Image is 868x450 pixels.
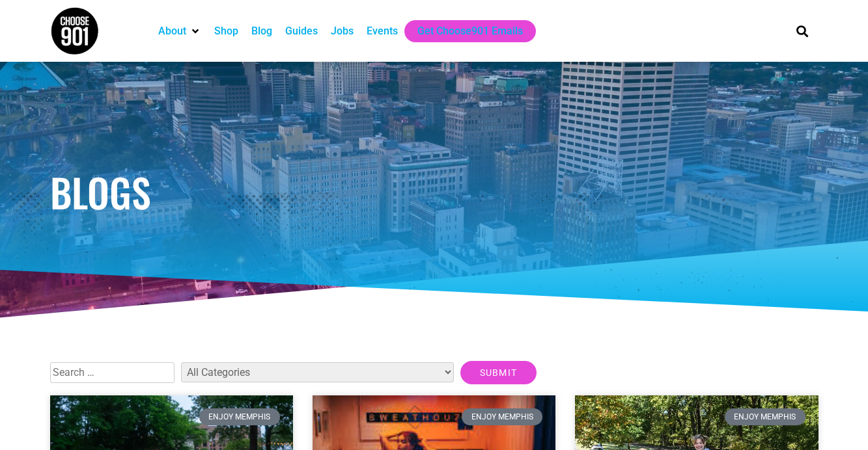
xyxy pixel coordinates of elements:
a: About [158,23,186,39]
div: Enjoy Memphis [462,408,542,425]
input: Submit [460,361,537,384]
a: Get Choose901 Emails [417,23,523,39]
input: Search … [50,362,175,383]
a: Shop [214,23,238,39]
div: About [152,20,208,42]
div: Enjoy Memphis [725,408,805,425]
a: Blog [251,23,272,39]
nav: Main nav [152,20,774,42]
div: Enjoy Memphis [199,408,280,425]
a: Guides [285,23,318,39]
h1: Blogs [50,172,819,211]
a: Events [367,23,398,39]
a: Jobs [331,23,354,39]
div: Search [791,20,813,42]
